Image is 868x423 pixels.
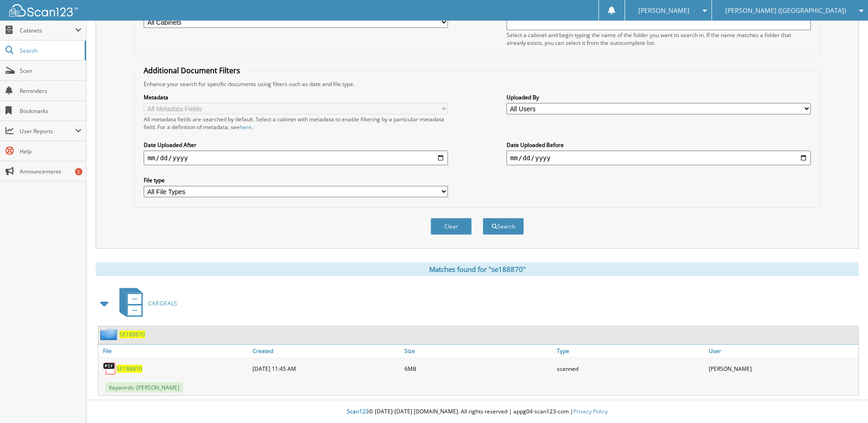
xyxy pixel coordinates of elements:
[402,359,554,378] div: 6MB
[144,141,448,149] label: Date Uploaded After
[20,168,81,175] span: Announcements
[20,67,81,75] span: Scan
[250,345,402,357] a: Created
[100,329,119,340] img: folder2.png
[20,127,75,135] span: User Reports
[240,123,252,131] a: here
[144,115,448,131] div: All metadata fields are searched by default. Select a cabinet with metadata to enable filtering b...
[75,168,82,175] div: 5
[139,80,815,88] div: Enhance your search for specific documents using filters such as date and file type.
[119,331,145,338] a: SE188870
[507,151,811,165] input: end
[98,345,250,357] a: File
[555,345,706,357] a: Type
[20,107,81,115] span: Bookmarks
[555,359,706,378] div: scanned
[114,285,177,321] a: CAR DEALS
[144,176,448,184] label: File type
[117,365,142,373] a: SE188870
[148,299,177,307] span: CAR DEALS
[431,218,472,235] button: Clear
[507,31,811,47] div: Select a cabinet and begin typing the name of the folder you want to search in. If the name match...
[139,65,245,76] legend: Additional Document Filters
[20,47,80,54] span: Search
[507,93,811,101] label: Uploaded By
[9,4,78,16] img: scan123-logo-white.svg
[507,141,811,149] label: Date Uploaded Before
[105,382,183,393] span: Keywords: [PERSON_NAME]
[573,407,608,415] a: Privacy Policy
[103,362,117,375] img: PDF.png
[250,359,402,378] div: [DATE] 11:45 AM
[144,151,448,165] input: start
[144,93,448,101] label: Metadata
[20,87,81,95] span: Reminders
[822,379,868,423] iframe: Chat Widget
[86,401,868,423] div: © [DATE]-[DATE] [DOMAIN_NAME]. All rights reserved | appg04-scan123-com |
[20,147,81,155] span: Help
[706,345,858,357] a: User
[347,407,369,415] span: Scan123
[638,8,690,13] span: [PERSON_NAME]
[706,359,858,378] div: [PERSON_NAME]
[402,345,554,357] a: Size
[725,8,846,13] span: [PERSON_NAME] ([GEOGRAPHIC_DATA])
[483,218,524,235] button: Search
[96,262,859,276] div: Matches found for "se188870"
[20,27,75,34] span: Cabinets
